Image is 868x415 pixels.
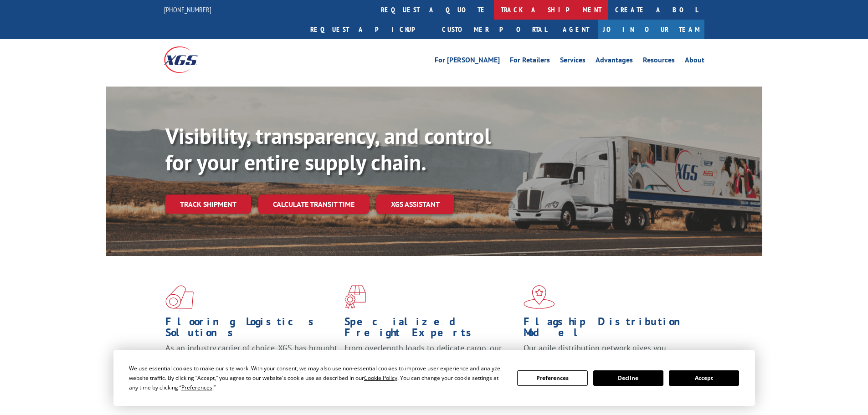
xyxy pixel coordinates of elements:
img: xgs-icon-focused-on-flooring-red [344,285,366,309]
p: From overlength loads to delicate cargo, our experienced staff knows the best way to move your fr... [344,343,517,383]
a: For [PERSON_NAME] [435,56,500,67]
a: Customer Portal [435,20,554,39]
button: Decline [593,370,663,386]
a: [PHONE_NUMBER] [164,5,211,14]
span: Preferences [181,384,212,391]
a: Services [560,56,586,67]
h1: Specialized Freight Experts [344,316,517,343]
h1: Flooring Logistics Solutions [165,316,338,343]
div: We use essential cookies to make our site work. With your consent, we may also use non-essential ... [129,364,506,392]
a: For Retailers [510,56,550,67]
a: Track shipment [165,195,251,214]
button: Preferences [517,370,587,386]
img: xgs-icon-total-supply-chain-intelligence-red [165,285,194,309]
b: Visibility, transparency, and control for your entire supply chain. [165,122,491,176]
a: Agent [554,20,598,39]
img: xgs-icon-flagship-distribution-model-red [524,285,555,309]
div: Cookie Consent Prompt [113,350,755,406]
button: Accept [669,370,739,386]
a: XGS ASSISTANT [376,195,454,214]
a: Advantages [596,56,633,67]
a: Resources [643,56,675,67]
span: Our agile distribution network gives you nationwide inventory management on demand. [524,343,691,364]
a: About [685,56,704,67]
a: Request a pickup [303,20,435,39]
h1: Flagship Distribution Model [524,316,696,343]
a: Join Our Team [598,20,704,39]
span: As an industry carrier of choice, XGS has brought innovation and dedication to flooring logistics... [165,343,337,375]
span: Cookie Policy [364,374,397,382]
a: Calculate transit time [258,195,369,214]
